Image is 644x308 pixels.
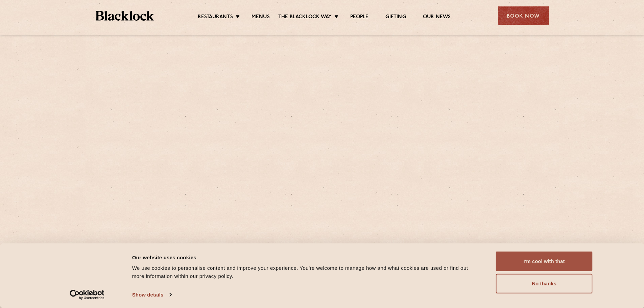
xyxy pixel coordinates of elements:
[423,14,451,21] a: Our News
[96,11,154,21] img: BL_Textured_Logo-footer-cropped.svg
[278,14,332,21] a: The Blacklock Way
[132,264,481,280] div: We use cookies to personalise content and improve your experience. You're welcome to manage how a...
[198,14,233,21] a: Restaurants
[496,252,593,271] button: I'm cool with that
[132,290,171,300] a: Show details
[498,6,549,25] div: Book Now
[350,14,368,21] a: People
[57,290,117,300] a: Usercentrics Cookiebot - opens in a new window
[132,253,481,261] div: Our website uses cookies
[385,14,406,21] a: Gifting
[252,14,270,21] a: Menus
[496,274,593,293] button: No thanks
